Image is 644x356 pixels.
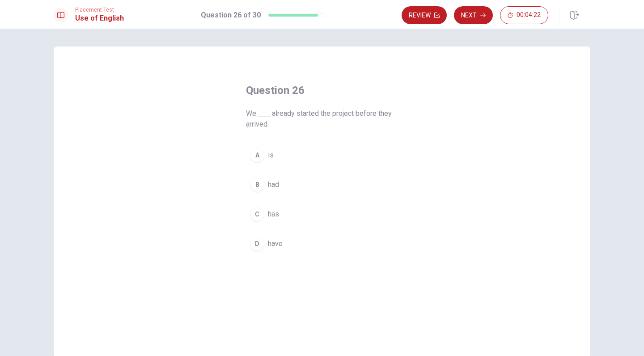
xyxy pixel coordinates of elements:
button: 00:04:22 [500,6,548,24]
div: A [250,148,264,162]
h4: Question 26 [246,83,398,97]
button: Review [402,6,447,24]
span: We ___ already started the project before they arrived. [246,108,398,130]
span: Placement Test [75,7,124,13]
span: is [268,150,274,161]
button: Ais [246,144,398,166]
button: Chas [246,203,398,225]
span: had [268,179,279,190]
button: Next [454,6,493,24]
div: B [250,178,264,192]
div: D [250,237,264,251]
span: 00:04:22 [517,12,541,19]
button: Dhave [246,233,398,255]
h1: Use of English [75,13,124,24]
span: have [268,238,283,249]
button: Bhad [246,174,398,196]
span: has [268,209,279,220]
h1: Question 26 of 30 [201,10,261,21]
div: C [250,207,264,221]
